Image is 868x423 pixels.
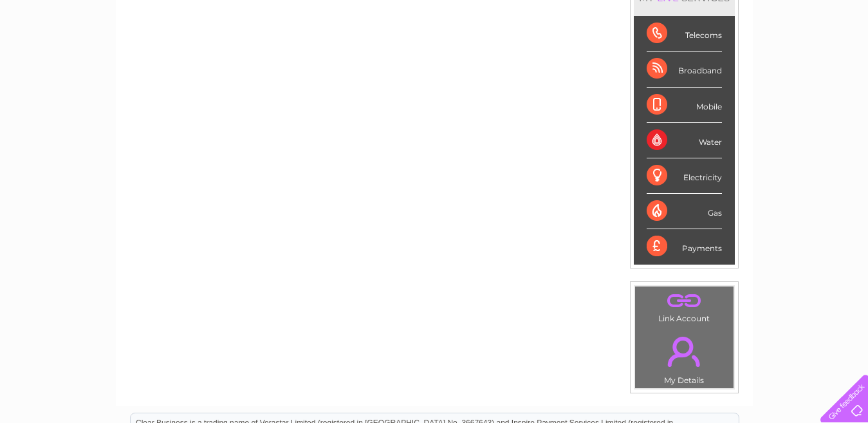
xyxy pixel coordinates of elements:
a: . [638,329,730,374]
td: Link Account [634,286,734,326]
a: Log out [826,55,856,64]
div: Payments [647,229,722,264]
a: Water [642,55,666,64]
div: Clear Business is a trading name of Verastar Limited (registered in [GEOGRAPHIC_DATA] No. 3667643... [131,7,739,62]
div: Gas [647,194,722,229]
a: Contact [782,55,814,64]
div: Electricity [647,158,722,194]
a: Blog [756,55,775,64]
a: 0333 014 3131 [625,6,714,23]
td: My Details [634,326,734,389]
a: . [638,290,730,312]
div: Mobile [647,88,722,123]
div: Water [647,123,722,158]
a: Energy [674,55,702,64]
div: Broadband [647,52,722,87]
a: Telecoms [710,55,748,64]
div: Telecoms [647,16,722,52]
img: logo.png [30,33,96,73]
